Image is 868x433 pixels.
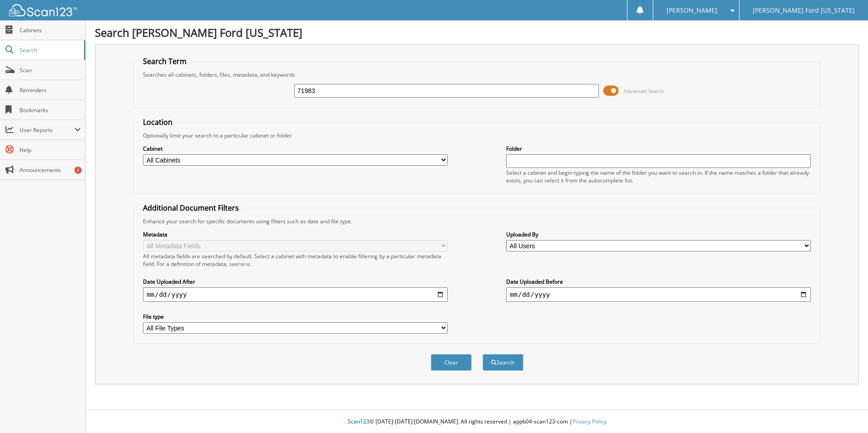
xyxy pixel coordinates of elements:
[143,231,448,238] label: Metadata
[506,169,811,184] div: Select a cabinet and begin typing the name of the folder you want to search in. If the name match...
[138,132,815,139] div: Optionally limit your search to a particular cabinet or folder
[753,8,855,13] span: [PERSON_NAME] Ford [US_STATE]
[138,217,815,225] div: Enhance your search for specific documents using filters such as date and file type.
[20,86,81,94] span: Reminders
[143,287,448,302] input: start
[506,287,811,302] input: end
[138,203,243,213] legend: Additional Document Filters
[143,313,448,320] label: File type
[506,231,811,238] label: Uploaded By
[143,145,448,153] label: Cabinet
[572,418,607,425] a: Privacy Policy
[138,56,191,66] legend: Search Term
[143,252,448,268] div: All metadata fields are searched by default. Select a cabinet with metadata to enable filtering b...
[431,354,472,371] button: Clear
[138,71,815,79] div: Searches all cabinets, folders, files, metadata, and keywords
[348,418,370,425] span: Scan123
[9,4,77,16] img: scan123-logo-white.svg
[506,278,811,285] label: Date Uploaded Before
[20,166,81,174] span: Announcements
[20,126,74,134] span: User Reports
[20,46,79,54] span: Search
[20,66,81,74] span: Scan
[483,354,523,371] button: Search
[74,167,82,174] div: 1
[506,145,811,153] label: Folder
[624,88,664,94] span: Advanced Search
[95,25,859,40] h1: Search [PERSON_NAME] Ford [US_STATE]
[86,411,868,433] div: © [DATE]-[DATE] [DOMAIN_NAME]. All rights reserved | appb04-scan123-com |
[20,26,81,34] span: Cabinets
[20,106,81,114] span: Bookmarks
[238,260,250,268] a: here
[20,146,81,154] span: Help
[138,117,177,127] legend: Location
[143,278,448,285] label: Date Uploaded After
[666,8,717,13] span: [PERSON_NAME]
